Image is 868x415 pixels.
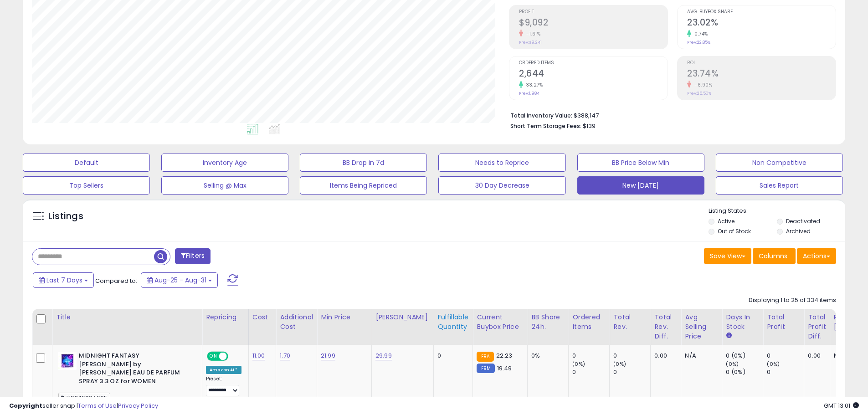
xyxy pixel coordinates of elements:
button: Last 7 Days [33,272,94,288]
div: 0 [613,352,650,360]
div: seller snap | | [9,402,158,410]
div: 0 [572,368,609,376]
small: (0%) [726,360,739,368]
div: Ordered Items [572,313,606,332]
span: $139 [583,122,596,130]
div: 0 (0%) [726,352,763,360]
h2: 23.02% [687,17,836,30]
strong: Copyright [9,401,42,410]
button: BB Price Below Min [577,154,704,172]
span: Ordered Items [519,61,668,66]
small: -1.61% [523,31,540,37]
small: -6.90% [691,82,712,88]
span: Avg. Buybox Share [687,10,836,15]
h5: Listings [48,210,83,223]
span: Profit [519,10,668,15]
span: Compared to: [95,277,137,285]
small: (0%) [572,360,585,368]
button: Sales Report [716,176,843,195]
button: Items Being Repriced [300,176,427,195]
button: Inventory Age [161,154,288,172]
div: 0.00 [808,352,822,360]
div: 0 [437,352,466,360]
div: Fulfillable Quantity [437,313,469,332]
div: Amazon AI * [206,366,241,374]
h2: 23.74% [687,68,836,81]
div: Total Profit [767,313,800,332]
small: (0%) [613,360,626,368]
b: MIDNIGHT FANTASY [PERSON_NAME] by [PERSON_NAME] EAU DE PARFUM SPRAY 3.3 OZ for WOMEN [79,352,190,388]
span: OFF [227,353,241,360]
button: Non Competitive [716,154,843,172]
div: Min Price [321,313,368,322]
span: 719346094665 [58,393,110,403]
b: Total Inventory Value: [510,112,572,119]
li: $388,147 [510,109,829,120]
button: BB Drop in 7d [300,154,427,172]
small: 33.27% [523,82,543,88]
small: Prev: 1,984 [519,91,539,96]
button: Actions [797,248,836,264]
a: Privacy Policy [118,401,158,410]
span: 22.23 [496,351,513,360]
div: 0 [767,368,804,376]
div: Days In Stock [726,313,759,332]
small: FBA [477,352,493,362]
button: New [DATE] [577,176,704,195]
label: Active [718,217,734,225]
button: Selling @ Max [161,176,288,195]
div: Repricing [206,313,245,322]
small: FBM [477,364,494,373]
small: Prev: 22.85% [687,40,710,45]
div: Additional Cost [280,313,313,332]
div: 0 [767,352,804,360]
label: Deactivated [786,217,820,225]
span: Aug-25 - Aug-31 [154,276,206,285]
label: Archived [786,227,811,235]
small: Days In Stock. [726,332,731,340]
h2: $9,092 [519,17,668,30]
div: Cost [252,313,272,322]
label: Out of Stock [718,227,751,235]
div: 0 [613,368,650,376]
h2: 2,644 [519,68,668,81]
a: Terms of Use [78,401,117,410]
a: 29.99 [375,351,392,360]
button: Needs to Reprice [438,154,565,172]
a: 1.70 [280,351,290,360]
span: Last 7 Days [46,276,82,285]
div: 0.00 [654,352,674,360]
img: 41T9JU0FwgS._SL40_.jpg [58,352,77,370]
button: Columns [753,248,796,264]
small: (0%) [767,360,780,368]
div: 0% [531,352,561,360]
div: Title [56,313,198,322]
div: Preset: [206,376,241,396]
button: 30 Day Decrease [438,176,565,195]
button: Default [23,154,150,172]
small: 0.74% [691,31,708,37]
span: 19.49 [497,364,512,373]
button: Filters [175,248,211,264]
span: Columns [759,251,787,261]
div: Avg Selling Price [685,313,718,341]
span: 2025-09-8 13:01 GMT [824,401,859,410]
div: 0 [572,352,609,360]
div: N/A [685,352,715,360]
div: Total Rev. [613,313,647,332]
div: 0 (0%) [726,368,763,376]
a: 21.99 [321,351,335,360]
span: ROI [687,61,836,66]
button: Aug-25 - Aug-31 [141,272,218,288]
div: Displaying 1 to 25 of 334 items [749,296,836,305]
div: Total Profit Diff. [808,313,826,341]
div: [PERSON_NAME] [375,313,430,322]
button: Top Sellers [23,176,150,195]
div: Total Rev. Diff. [654,313,677,341]
button: Save View [704,248,751,264]
div: BB Share 24h. [531,313,565,332]
span: ON [208,353,219,360]
b: Short Term Storage Fees: [510,122,581,130]
p: Listing States: [709,207,845,215]
a: 11.00 [252,351,265,360]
